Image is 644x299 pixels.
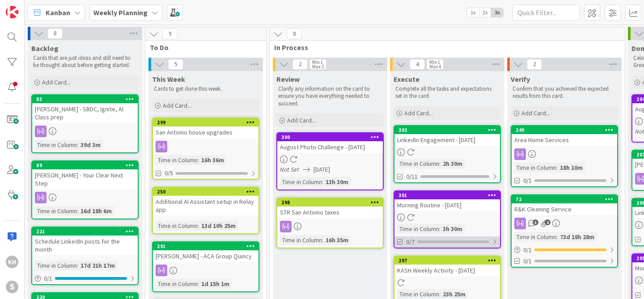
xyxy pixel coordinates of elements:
[153,188,258,196] div: 250
[157,189,258,195] div: 250
[406,172,418,181] span: 0/11
[35,261,77,270] div: Time in Column
[558,232,597,242] div: 73d 18h 28m
[165,168,173,178] span: 0/5
[394,199,500,211] div: Morning Routine - [DATE]
[394,190,501,248] a: 301Morning Routine - [DATE]Time in Column:3h 30m0/7
[511,75,530,84] span: Verify
[511,194,618,268] a: 72R&K Cleaning ServiceTime in Column:73d 18h 28m0/10/1
[162,29,178,39] span: 9
[199,279,232,289] div: 1d 15h 1m
[511,125,618,187] a: 249Area Home ServicesTime in Column:18h 10m0/1
[93,8,148,17] b: Weekly Planning
[32,227,138,236] div: 221
[32,95,138,123] div: 85[PERSON_NAME] - SBDC, Ignite, AI Class prep
[397,289,439,299] div: Time in Column
[398,257,500,264] div: 297
[78,206,114,216] div: 16d 18h 6m
[406,237,415,247] span: 0/7
[156,155,198,165] div: Time in Column
[533,219,538,225] span: 3
[152,241,259,292] a: 291[PERSON_NAME] - ACA Group QuincyTime in Column:1d 15h 1m
[6,6,18,18] img: Visit kanbanzone.com
[439,224,441,234] span: :
[32,227,138,255] div: 221Schedule LinkedIn posts for the month
[398,127,500,133] div: 302
[152,118,259,180] a: 299San Antonio house upgradesTime in Column:16h 36m0/5
[6,256,18,268] div: KH
[156,279,198,289] div: Time in Column
[394,191,500,199] div: 301
[277,198,383,218] div: 298STR San Antonio taxes
[394,134,500,146] div: LinkedIn Engagement - [DATE]
[287,29,302,39] span: 8
[152,187,259,234] a: 250Additional AI Assistant setup in Relay appTime in Column:13d 10h 25m
[441,289,468,299] div: 23h 25m
[512,203,617,215] div: R&K Cleaning Service
[78,140,103,150] div: 39d 3m
[441,224,465,234] div: 3h 30m
[78,261,117,270] div: 17d 21h 17m
[404,109,433,117] span: Add Card...
[514,163,556,173] div: Time in Column
[429,64,441,69] div: Max 4
[281,134,383,140] div: 300
[323,235,351,245] div: 16h 35m
[32,273,138,284] div: 0/1
[274,43,614,52] span: In Process
[157,119,258,126] div: 299
[491,8,503,17] span: 3x
[410,59,425,70] span: 4
[6,281,18,293] div: S
[395,85,499,100] p: Complete all the tasks and expectations set in the card.
[31,227,139,285] a: 221Schedule LinkedIn posts for the monthTime in Column:17d 21h 17m0/1
[512,134,617,146] div: Area Home Services
[198,155,199,165] span: :
[46,7,70,18] span: Kanban
[32,161,138,189] div: 89[PERSON_NAME] - Your Clear Next Step
[153,118,258,126] div: 299
[398,192,500,198] div: 301
[280,165,299,173] i: Not Set
[441,159,465,168] div: 2h 30m
[312,64,324,69] div: Max 2
[35,140,77,150] div: Time in Column
[394,257,500,276] div: 297KASH Weekly Activity - [DATE]
[439,289,441,299] span: :
[153,242,258,262] div: 291[PERSON_NAME] - ACA Group Quincy
[150,43,255,52] span: To Do
[32,95,138,103] div: 85
[277,133,383,141] div: 300
[156,221,198,231] div: Time in Column
[394,126,500,146] div: 302LinkedIn Engagement - [DATE]
[512,126,617,134] div: 249
[276,198,384,248] a: 298STR San Antonio taxesTime in Column:16h 35m
[153,196,258,215] div: Additional AI Assistant setup in Relay app
[153,250,258,262] div: [PERSON_NAME] - ACA Group Quincy
[545,219,551,225] span: 2
[512,244,617,256] div: 0/1
[33,55,137,69] p: Cards that are just ideas and still need to be thought about before getting started.
[32,236,138,255] div: Schedule LinkedIn posts for the month
[394,191,500,211] div: 301Morning Routine - [DATE]
[512,195,617,215] div: 72R&K Cleaning Service
[556,232,558,242] span: :
[323,177,351,187] div: 13h 30m
[199,155,226,165] div: 16h 36m
[322,177,323,187] span: :
[556,163,558,173] span: :
[77,261,78,270] span: :
[514,232,556,242] div: Time in Column
[199,221,238,231] div: 13d 10h 25m
[35,206,77,216] div: Time in Column
[36,228,138,235] div: 221
[32,169,138,189] div: [PERSON_NAME] - Your Clear Next Step
[439,159,441,168] span: :
[276,132,384,190] a: 300August Photo Challenge - [DATE]Not Set[DATE]Time in Column:13h 30m
[467,8,479,17] span: 1x
[153,242,258,250] div: 291
[322,235,323,245] span: :
[278,85,382,107] p: Clarify any information on the card to ensure you have everything needed to succeed.
[523,245,532,255] span: 0 / 1
[527,59,542,70] span: 2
